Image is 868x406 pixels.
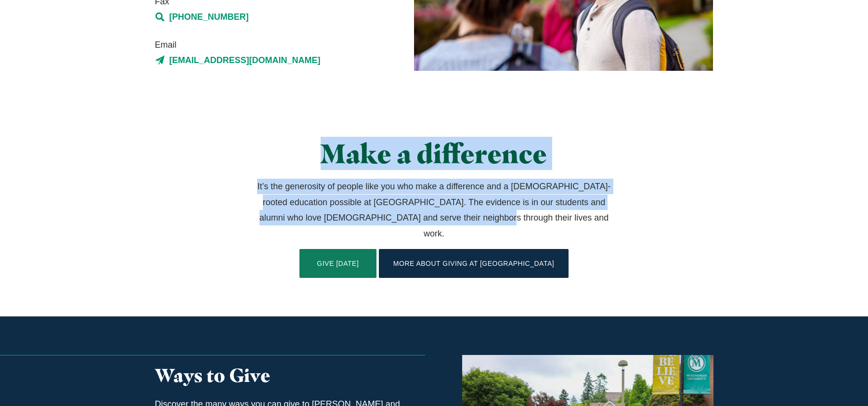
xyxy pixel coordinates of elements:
[251,138,617,169] h2: Make a difference
[155,9,377,25] a: [PHONE_NUMBER]
[155,37,377,52] span: Email
[155,52,377,68] a: [EMAIL_ADDRESS][DOMAIN_NAME]
[379,249,569,278] a: More About Giving at [GEOGRAPHIC_DATA]
[155,365,425,387] h3: Ways to Give
[299,249,376,278] a: Give [DATE]
[251,179,617,241] p: It’s the generosity of people like you who make a difference and a [DEMOGRAPHIC_DATA]-rooted educ...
